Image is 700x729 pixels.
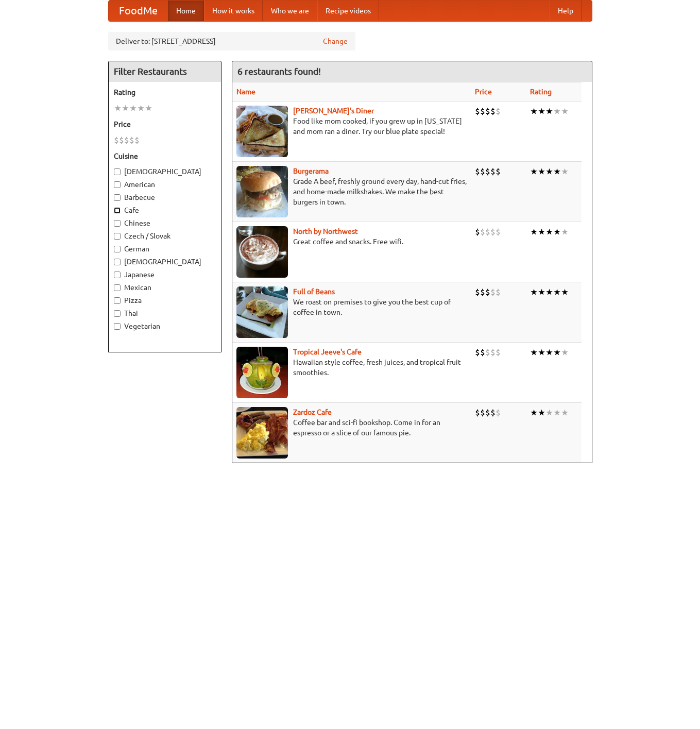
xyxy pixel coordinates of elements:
[490,106,496,117] li: $
[114,166,216,177] label: [DEMOGRAPHIC_DATA]
[114,308,216,318] label: Thai
[293,167,329,175] a: Burgerama
[236,407,288,459] img: zardoz.jpg
[236,236,467,247] p: Great coffee and snacks. Free wifi.
[485,286,490,298] li: $
[475,407,480,418] li: $
[114,194,121,201] input: Barbecue
[119,134,124,146] li: $
[109,1,168,21] a: FoodMe
[496,226,501,238] li: $
[109,61,221,82] h4: Filter Restaurants
[263,1,317,21] a: Who we are
[114,151,216,161] h5: Cuisine
[553,106,561,117] li: ★
[236,286,288,338] img: beans.jpg
[236,176,467,207] p: Grade A beef, freshly ground every day, hand-cut fries, and home-made milkshakes. We make the bes...
[293,287,335,296] a: Full of Beans
[545,407,553,418] li: ★
[530,226,538,238] li: ★
[530,407,538,418] li: ★
[293,107,374,115] a: [PERSON_NAME]'s Diner
[236,417,467,438] p: Coffee bar and sci-fi bookshop. Come in for an espresso or a slice of our famous pie.
[317,1,379,21] a: Recipe videos
[114,181,121,188] input: American
[485,347,490,358] li: $
[475,286,480,298] li: $
[475,166,480,177] li: $
[114,231,216,241] label: Czech / Slovak
[545,106,553,117] li: ★
[114,321,216,331] label: Vegetarian
[553,347,561,358] li: ★
[561,106,569,117] li: ★
[236,347,288,398] img: jeeves.jpg
[490,347,496,358] li: $
[122,103,129,114] li: ★
[553,226,561,238] li: ★
[114,295,216,306] label: Pizza
[145,103,152,114] li: ★
[137,103,145,114] li: ★
[114,323,121,330] input: Vegetarian
[293,408,332,416] a: Zardoz Cafe
[561,226,569,238] li: ★
[114,246,121,252] input: German
[237,66,321,76] ng-pluralize: 6 restaurants found!
[530,166,538,177] li: ★
[124,134,129,146] li: $
[561,347,569,358] li: ★
[480,407,485,418] li: $
[538,106,545,117] li: ★
[485,106,490,117] li: $
[114,259,121,265] input: [DEMOGRAPHIC_DATA]
[134,134,140,146] li: $
[545,166,553,177] li: ★
[114,257,216,267] label: [DEMOGRAPHIC_DATA]
[236,166,288,217] img: burgerama.jpg
[538,226,545,238] li: ★
[561,407,569,418] li: ★
[496,347,501,358] li: $
[293,348,362,356] a: Tropical Jeeve's Cafe
[114,244,216,254] label: German
[114,103,122,114] li: ★
[114,218,216,228] label: Chinese
[114,269,216,280] label: Japanese
[114,284,121,291] input: Mexican
[545,347,553,358] li: ★
[538,407,545,418] li: ★
[480,106,485,117] li: $
[114,282,216,293] label: Mexican
[475,347,480,358] li: $
[236,226,288,278] img: north.jpg
[490,286,496,298] li: $
[204,1,263,21] a: How it works
[530,88,552,96] a: Rating
[114,220,121,227] input: Chinese
[545,226,553,238] li: ★
[553,166,561,177] li: ★
[538,347,545,358] li: ★
[480,347,485,358] li: $
[236,106,288,157] img: sallys.jpg
[538,166,545,177] li: ★
[114,207,121,214] input: Cafe
[475,88,492,96] a: Price
[561,166,569,177] li: ★
[114,87,216,97] h5: Rating
[323,36,348,46] a: Change
[168,1,204,21] a: Home
[236,297,467,317] p: We roast on premises to give you the best cup of coffee in town.
[490,226,496,238] li: $
[561,286,569,298] li: ★
[114,272,121,278] input: Japanese
[485,226,490,238] li: $
[496,106,501,117] li: $
[293,227,358,235] a: North by Northwest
